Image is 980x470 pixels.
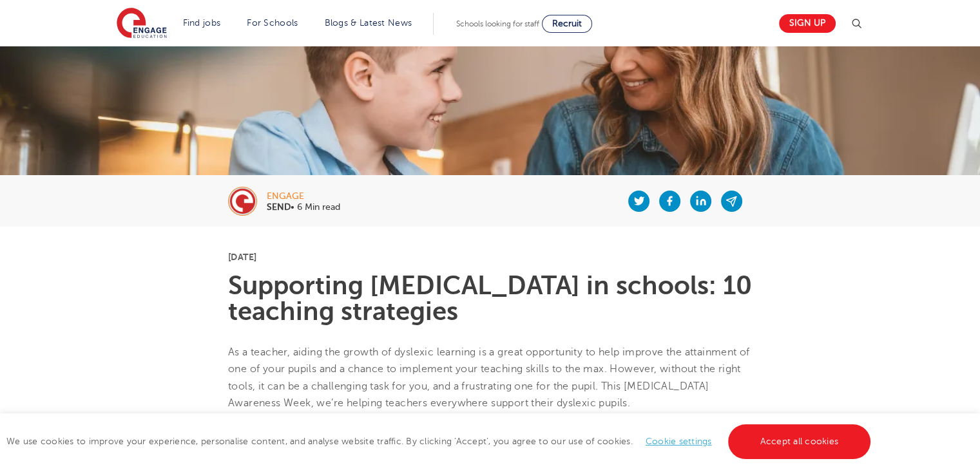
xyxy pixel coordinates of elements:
a: Cookie settings [646,437,712,446]
span: As a teacher, aiding the growth of dyslexic learning is a great opportunity to help improve the a... [228,346,750,409]
p: [DATE] [228,252,752,261]
a: Recruit [542,15,592,33]
span: Recruit [552,19,582,28]
div: engage [267,192,340,201]
img: Engage Education [117,8,167,40]
span: We use cookies to improve your experience, personalise content, and analyse website traffic. By c... [6,437,874,446]
h1: Supporting [MEDICAL_DATA] in schools: 10 teaching strategies [228,273,752,324]
a: Blogs & Latest News [325,18,412,28]
span: Schools looking for staff [456,19,539,28]
p: • 6 Min read [267,203,340,212]
a: Find jobs [183,18,221,28]
a: Accept all cookies [728,424,871,459]
a: For Schools [247,18,298,28]
b: SEND [267,202,291,212]
a: Sign up [779,14,836,33]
